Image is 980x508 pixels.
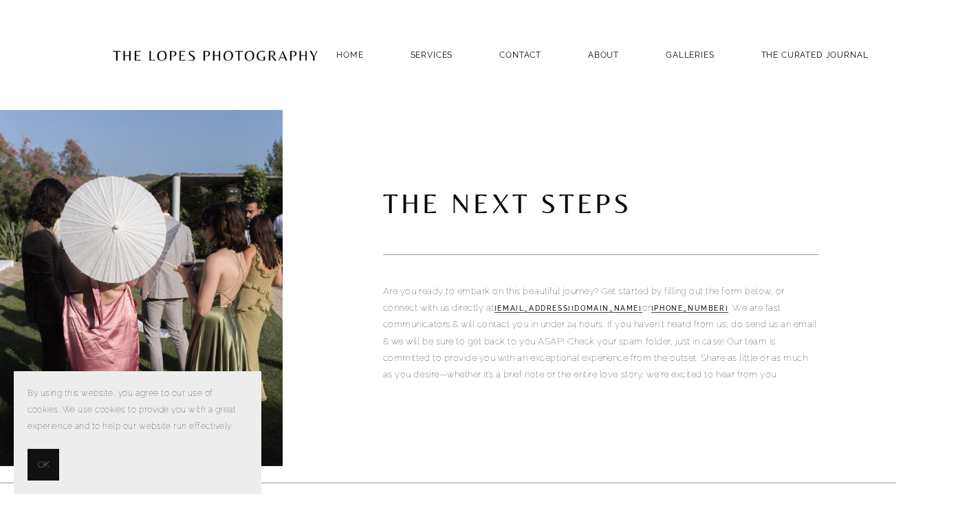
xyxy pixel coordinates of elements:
[383,283,819,384] p: Are you ready to embark on this beautiful journey? Get started by filling out the form below, or ...
[28,385,248,435] p: By using this website, you agree to our use of cookies. We use cookies to provide you with a grea...
[651,305,728,313] a: [PHONE_NUMBER]
[383,181,658,226] code: the next steps
[411,50,453,60] a: SERVICES
[761,45,869,64] a: THE CURATED JOURNAL
[494,305,642,313] a: [EMAIL_ADDRESS][DOMAIN_NAME]
[38,456,49,473] span: OK
[336,45,363,64] a: Home
[499,45,541,64] a: Contact
[112,21,318,89] img: Portugal Wedding Photographer | The Lopes Photography
[666,45,715,64] a: GALLERIES
[28,449,59,481] button: OK
[588,45,619,64] a: ABOUT
[14,371,261,494] section: Cookie banner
